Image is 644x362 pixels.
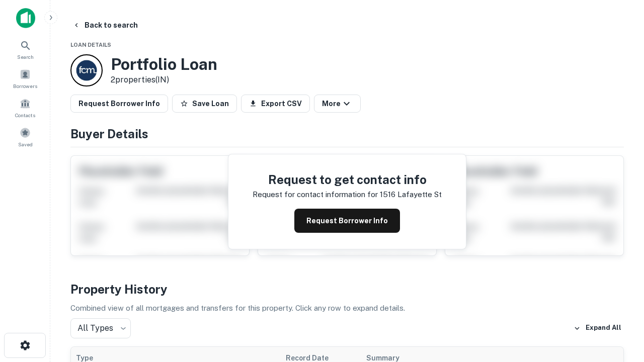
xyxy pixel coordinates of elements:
button: Export CSV [241,95,310,113]
button: Back to search [68,16,142,34]
span: Contacts [15,111,35,119]
a: Search [3,36,47,63]
p: 2 properties (IN) [111,74,217,86]
div: All Types [70,318,131,338]
span: Search [17,53,34,61]
button: Expand All [571,321,624,336]
button: Save Loan [172,95,237,113]
a: Contacts [3,94,47,121]
p: 1516 lafayette st [380,189,442,201]
h4: Request to get contact info [253,170,442,189]
h3: Portfolio Loan [111,55,217,74]
h4: Property History [70,280,624,298]
iframe: Chat Widget [594,282,644,330]
p: Request for contact information for [253,189,378,201]
a: Saved [3,123,47,150]
a: Borrowers [3,65,47,92]
span: Loan Details [70,42,111,48]
p: Combined view of all mortgages and transfers for this property. Click any row to expand details. [70,302,624,314]
button: Request Borrower Info [294,209,400,233]
button: Request Borrower Info [70,95,168,113]
button: More [314,95,361,113]
h4: Buyer Details [70,125,624,143]
span: Saved [18,140,33,148]
span: Borrowers [13,82,37,90]
img: capitalize-icon.png [16,8,35,28]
